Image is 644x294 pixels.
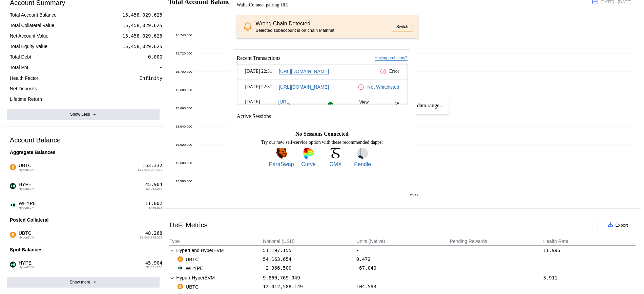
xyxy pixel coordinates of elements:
[145,182,163,187] div: 45.904
[237,2,408,7] span: WalletConnect pairing URI
[10,64,29,70] div: Total PnL
[256,28,392,33] div: Selected subaccount is on chain Mainnet
[122,12,162,18] div: 15,458,029.625
[10,202,16,208] img: _UP3jBsi_400x400.jpg
[16,182,34,190] span: HYPE
[392,22,413,31] button: Switch
[279,69,329,74] a: [URL][DOMAIN_NAME]
[178,256,199,263] div: UBTC
[263,239,295,244] div: Notional (USD)
[261,140,383,145] span: Try our new self-service option with these recommended dapps:
[70,280,90,285] div: Show more
[146,266,162,269] span: $2,031.235
[337,99,399,110] button: View [GEOGRAPHIC_DATA]
[354,161,371,167] span: Pendle
[176,70,192,73] text: 15,700,000
[278,99,327,110] a: [URL][DOMAIN_NAME]
[543,239,568,244] div: Health Rate
[145,230,163,236] div: 48.268
[450,239,487,244] div: Pending Rewards
[356,265,376,271] div: -67.040
[178,265,203,271] div: WHYPE
[329,161,341,167] span: GMX
[169,239,180,244] div: Type
[148,54,162,60] div: 0.000
[14,234,17,238] img: hyperevm-CUbfO1az.svg
[263,248,291,253] div: 51,197.155
[10,75,38,81] div: Health Factor
[138,168,162,172] span: $17,610,297.177
[357,148,368,159] img: Pendle
[356,239,385,244] div: Units (Native)
[16,163,34,172] span: UBTC
[176,179,192,183] text: 15,580,000
[245,99,276,110] span: [DATE] 14:35
[145,260,163,266] div: 45.904
[14,167,17,170] img: hyperevm-CUbfO1az.svg
[263,265,291,271] div: -2,966.500
[303,148,314,159] img: Curve
[356,247,449,254] div: -
[543,275,557,280] div: 3.911
[245,69,276,74] span: [DATE] 22:31
[10,262,16,268] img: hyperliquid.jpg
[7,147,160,158] div: Aggregate Balances
[10,22,54,28] div: Total Collateral Value
[16,260,34,269] span: HYPE
[543,248,560,253] div: 11.995
[176,161,192,165] text: 15,600,000
[380,68,399,75] div: Error
[169,274,262,281] div: Hypurr HyperEVM
[16,230,34,239] span: UBTC
[19,187,34,190] span: HyperEVM
[160,64,162,70] div: -
[140,236,163,239] span: $5,543,545.376
[367,84,399,90] a: Not Whitelisted
[178,256,183,262] img: ubtc.jpg
[145,201,163,206] div: 11.002
[276,148,287,159] img: ParaSwap
[375,55,408,61] a: Having problems?
[140,75,162,81] div: Infinity
[296,148,321,167] a: CurveCurve
[14,186,17,189] img: hyperevm-CUbfO1az.svg
[295,131,348,137] span: No Sessions Connected
[410,193,418,197] text: 23:41
[7,244,160,255] div: Spot Balances
[19,168,34,172] span: HyperEVM
[176,33,192,37] text: 15,740,000
[7,214,160,225] div: Posted Collateral
[269,148,294,167] a: ParaSwapParaSwap
[269,161,294,167] span: ParaSwap
[178,284,199,290] div: UBTC
[70,112,90,117] div: Show Less
[10,232,16,238] img: ubtc.jpg
[10,96,42,102] div: Lifetime Return
[146,187,162,190] span: $2,031.235
[176,143,192,146] text: 15,620,000
[279,84,329,90] a: [URL][DOMAIN_NAME]
[14,205,17,208] img: hyperevm-CUbfO1az.svg
[337,99,399,110] a: View [GEOGRAPHIC_DATA]
[616,223,628,228] span: Export
[356,256,371,262] div: 0.472
[169,221,207,229] div: DeFi Metrics
[176,125,192,128] text: 15,640,000
[19,266,34,269] span: HyperEVM
[10,86,37,92] div: Net Deposits
[263,275,300,280] div: 9,860,769.049
[10,164,16,170] img: ubtc.jpg
[237,113,271,119] span: Active Sessions
[160,96,162,102] div: -
[169,247,262,254] div: HyperLend HyperEVM
[176,106,192,110] text: 15,660,000
[330,148,341,159] img: GMX
[19,236,34,239] span: HyperEVM
[245,84,276,90] span: [DATE] 22:31
[7,134,160,147] div: Account Balance
[142,163,162,168] div: 153.332
[178,265,183,271] img: _UP3jBsi_400x400.jpg
[356,284,376,289] div: 104.593
[356,274,449,281] div: -
[10,43,47,49] div: Total Equity Value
